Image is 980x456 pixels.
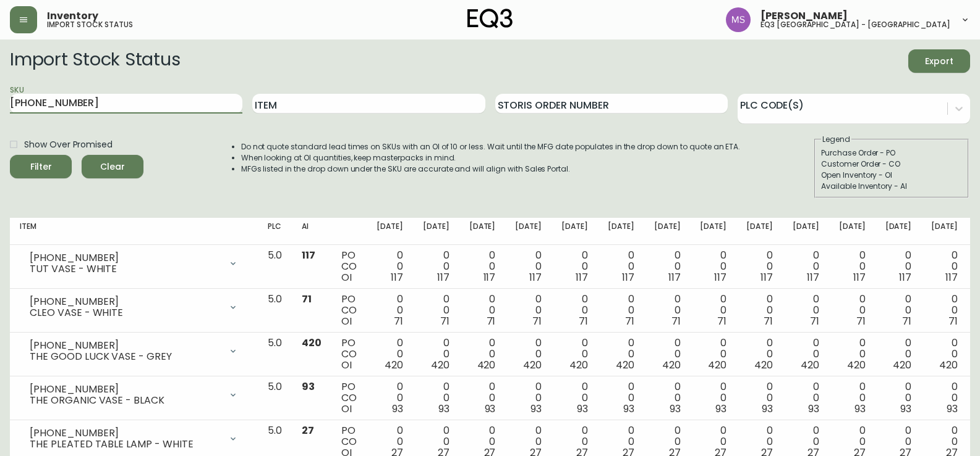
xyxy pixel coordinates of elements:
[579,314,588,328] span: 71
[746,381,773,415] div: 0 0
[921,218,968,245] th: [DATE]
[608,250,634,283] div: 0 0
[241,141,741,152] li: Do not quote standard lead times on SKUs with an OI of 10 or less. Wait until the MFG date popula...
[671,314,681,328] span: 71
[505,218,552,245] th: [DATE]
[423,294,450,327] div: 0 0
[700,294,726,327] div: 0 0
[302,379,315,394] span: 93
[302,292,312,306] span: 71
[947,402,958,416] span: 93
[577,402,588,416] span: 93
[10,49,180,73] h2: Import Stock Status
[810,314,819,328] span: 71
[341,270,352,284] span: OI
[608,381,634,415] div: 0 0
[576,270,588,284] span: 117
[30,351,221,362] div: THE GOOD LUCK VASE - GREY
[608,294,634,327] div: 0 0
[341,314,352,328] span: OI
[258,376,292,420] td: 5.0
[20,425,248,452] div: [PHONE_NUMBER]THE PLEATED TABLE LAMP - WHITE
[662,358,681,372] span: 420
[668,270,681,284] span: 117
[793,250,819,283] div: 0 0
[918,54,960,69] span: Export
[853,270,866,284] span: 117
[700,250,726,283] div: 0 0
[440,314,450,328] span: 71
[413,218,459,245] th: [DATE]
[900,402,911,416] span: 93
[644,218,691,245] th: [DATE]
[515,338,542,371] div: 0 0
[30,439,221,450] div: THE PLEATED TABLE LAMP - WHITE
[821,181,962,192] div: Available Inventory - AI
[598,218,644,245] th: [DATE]
[654,381,681,415] div: 0 0
[515,294,542,327] div: 0 0
[10,218,258,245] th: Item
[10,155,72,178] button: Filter
[885,294,912,327] div: 0 0
[258,245,292,289] td: 5.0
[423,381,450,415] div: 0 0
[302,336,322,350] span: 420
[690,218,736,245] th: [DATE]
[431,358,450,372] span: 420
[829,218,876,245] th: [DATE]
[30,307,221,318] div: CLEO VASE - WHITE
[793,338,819,371] div: 0 0
[608,338,634,371] div: 0 0
[715,402,726,416] span: 93
[793,294,819,327] div: 0 0
[821,147,962,159] div: Purchase Order - PO
[854,402,866,416] span: 93
[292,218,331,245] th: AI
[931,381,958,415] div: 0 0
[20,338,248,365] div: [PHONE_NUMBER]THE GOOD LUCK VASE - GREY
[469,338,496,371] div: 0 0
[30,296,221,307] div: [PHONE_NUMBER]
[392,402,403,416] span: 93
[485,402,496,416] span: 93
[764,314,773,328] span: 71
[552,218,598,245] th: [DATE]
[30,384,221,395] div: [PHONE_NUMBER]
[885,250,912,283] div: 0 0
[487,314,496,328] span: 71
[20,250,248,277] div: [PHONE_NUMBER]TUT VASE - WHITE
[377,338,403,371] div: 0 0
[30,340,221,351] div: [PHONE_NUMBER]
[762,402,773,416] span: 93
[92,159,134,175] span: Clear
[569,358,588,372] span: 420
[341,358,352,372] span: OI
[654,294,681,327] div: 0 0
[302,248,315,262] span: 117
[885,338,912,371] div: 0 0
[761,270,773,284] span: 117
[899,270,911,284] span: 117
[341,381,357,415] div: PO CO
[876,218,922,245] th: [DATE]
[241,164,741,175] li: MFGs listed in the drop down under the SKU are accurate and will align with Sales Portal.
[47,21,133,28] h5: import stock status
[714,270,726,284] span: 117
[341,294,357,327] div: PO CO
[623,402,634,416] span: 93
[341,402,352,416] span: OI
[20,381,248,408] div: [PHONE_NUMBER]THE ORGANIC VASE - BLACK
[561,338,588,371] div: 0 0
[654,338,681,371] div: 0 0
[423,338,450,371] div: 0 0
[385,358,403,372] span: 420
[761,21,950,28] h5: eq3 [GEOGRAPHIC_DATA] - [GEOGRAPHIC_DATA]
[341,338,357,371] div: PO CO
[469,381,496,415] div: 0 0
[801,358,819,372] span: 420
[391,270,403,284] span: 117
[939,358,958,372] span: 420
[530,402,542,416] span: 93
[377,250,403,283] div: 0 0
